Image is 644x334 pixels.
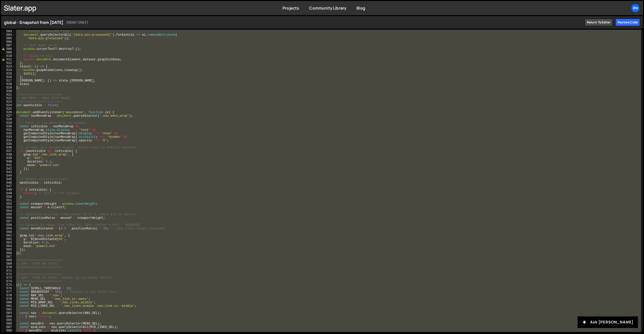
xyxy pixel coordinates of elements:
div: 564 [1,244,15,248]
div: 568 [1,259,15,262]
div: 523 [1,100,15,104]
div: Restore code [615,19,640,26]
div: 556 [1,216,15,220]
div: 532 [1,132,15,135]
div: 550 [1,195,15,199]
div: 520 [1,90,15,93]
div: 551 [1,199,15,202]
div: 559 [1,227,15,230]
div: 566 [1,252,15,255]
div: 521 [1,93,15,97]
div: 576 [1,287,15,290]
div: 557 [1,220,15,223]
div: 528 [1,118,15,121]
a: Blog [356,5,365,11]
div: 563 [1,241,15,244]
div: 527 [1,114,15,118]
div: 545 [1,178,15,181]
div: 522 [1,97,15,100]
a: Community Library [309,5,346,11]
div: 505 [1,37,15,40]
a: Projects [283,5,299,11]
div: 538 [1,153,15,156]
div: 515 [1,72,15,75]
button: Ask [PERSON_NAME] [578,316,638,328]
small: (READ ONLY) [66,19,89,25]
div: 582 [1,308,15,311]
div: 571 [1,269,15,273]
div: 513 [1,65,15,68]
div: 506 [1,40,15,44]
div: 567 [1,255,15,259]
div: 583 [1,311,15,315]
div: 565 [1,248,15,252]
div: 542 [1,167,15,171]
div: 578 [1,294,15,297]
div: 574 [1,280,15,283]
div: 541 [1,163,15,167]
div: 514 [1,68,15,72]
div: 575 [1,283,15,287]
div: 539 [1,156,15,160]
div: 558 [1,223,15,227]
div: 554 [1,209,15,213]
div: 546 [1,181,15,185]
div: 535 [1,142,15,146]
div: 511 [1,58,15,61]
a: RN [631,4,640,13]
div: 555 [1,213,15,216]
div: 503 [1,30,15,33]
div: 531 [1,128,15,132]
div: 534 [1,139,15,142]
div: 586 [1,322,15,325]
div: 587 [1,325,15,329]
div: 547 [1,185,15,188]
div: 570 [1,266,15,269]
div: 509 [1,51,15,54]
div: 525 [1,107,15,111]
div: 579 [1,297,15,301]
div: 529 [1,121,15,125]
div: 544 [1,174,15,178]
div: 572 [1,273,15,276]
div: 581 [1,304,15,308]
div: 548 [1,188,15,192]
div: 518 [1,82,15,86]
div: 540 [1,160,15,163]
div: 588 [1,329,15,332]
div: 524 [1,104,15,107]
div: 510 [1,54,15,58]
div: 516 [1,75,15,79]
div: 536 [1,146,15,149]
div: 553 [1,206,15,209]
div: 549 [1,192,15,195]
div: 504 [1,33,15,37]
div: 507 [1,44,15,47]
div: 569 [1,262,15,266]
div: 533 [1,135,15,139]
h1: global - Snapshot from [DATE] [4,19,582,25]
div: 512 [1,61,15,65]
div: 584 [1,315,15,318]
div: 585 [1,318,15,322]
div: 537 [1,149,15,153]
a: Return to editor [585,19,613,26]
div: 508 [1,47,15,51]
div: 530 [1,125,15,128]
div: 543 [1,171,15,174]
div: 577 [1,290,15,294]
div: 552 [1,202,15,206]
div: 580 [1,301,15,304]
div: 560 [1,230,15,234]
div: 573 [1,276,15,280]
div: 561 [1,234,15,237]
div: 526 [1,111,15,114]
div: 562 [1,237,15,241]
div: 519 [1,86,15,90]
div: 517 [1,79,15,82]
